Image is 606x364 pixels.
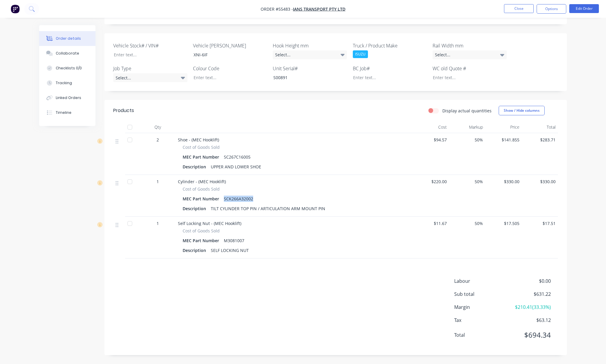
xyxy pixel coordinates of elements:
[415,178,447,185] span: $220.00
[353,65,427,72] label: BC Job#
[452,178,483,185] span: 50%
[507,317,551,324] span: $63.12
[39,76,95,90] button: Tracking
[157,137,159,143] span: 2
[485,121,522,133] div: Price
[11,4,20,13] img: Factory
[507,304,551,311] span: $210.41 ( 33.33 %)
[454,290,507,298] span: Sub total
[178,179,226,184] span: Cylinder - (MEC Hooklift)
[353,42,427,49] label: Truck / Product Make
[507,290,551,298] span: $631.22
[157,220,159,226] span: 1
[56,80,72,86] div: Tracking
[449,121,486,133] div: Markup
[273,42,347,49] label: Hook Height mm
[208,204,328,213] div: TILT CYLINDER TOP PIN / ARTICULATION ARM MOUNT PIN
[488,178,519,185] span: $330.00
[507,330,551,340] span: $694.34
[454,331,507,339] span: Total
[208,162,264,171] div: UPPER AND LOWER SHOE
[433,65,507,72] label: WC old Quote #
[433,42,507,49] label: Rail Width mm
[56,51,79,56] div: Collaborate
[452,137,483,143] span: 50%
[454,317,507,324] span: Tax
[189,50,263,59] div: XNI-6IF
[273,50,347,59] div: Select...
[488,137,519,143] span: $141.855
[221,194,256,203] div: SCK266A32002
[261,6,293,12] span: Order #55483 -
[113,65,187,72] label: Job Type
[273,65,347,72] label: Unit Serial#
[56,66,82,71] div: Checklists 0/0
[524,137,556,143] span: $283.71
[183,204,208,213] div: Description
[183,194,221,203] div: MEC Part Number
[524,220,556,226] span: $17.51
[454,277,507,285] span: Labour
[454,304,507,311] span: Margin
[39,90,95,105] button: Linked Orders
[183,144,220,150] span: Cost of Goods Sold
[452,220,483,226] span: 50%
[569,4,599,13] button: Edit Order
[56,95,81,100] div: Linked Orders
[183,153,221,161] div: MEC Part Number
[413,121,449,133] div: Cost
[488,220,519,226] span: $17.505
[183,228,220,234] span: Cost of Goods Sold
[537,4,566,14] button: Options
[183,162,208,171] div: Description
[221,236,247,245] div: M3081007
[208,246,251,255] div: SELF LOCKING NUT
[56,36,81,41] div: Order details
[39,46,95,61] button: Collaborate
[178,221,241,226] span: Self Locking Nut - (MEC Hooklift)
[193,42,267,49] label: Vehicle [PERSON_NAME]
[39,105,95,120] button: Timeline
[221,153,253,161] div: SC267C16005
[178,137,219,143] span: Shoe - (MEC Hooklift)
[113,42,187,49] label: Vehicle Stock# / VIN#
[269,73,343,82] div: S00891
[183,186,220,192] span: Cost of Goods Sold
[39,31,95,46] button: Order details
[183,246,208,255] div: Description
[193,65,267,72] label: Colour Code
[507,277,551,285] span: $0.00
[504,4,534,13] button: Close
[183,236,221,245] div: MEC Part Number
[524,178,556,185] span: $330.00
[157,178,159,185] span: 1
[415,220,447,226] span: $11.67
[415,137,447,143] span: $94.57
[499,106,545,115] button: Show / Hide columns
[433,50,507,59] div: Select...
[56,110,71,115] div: Timeline
[293,6,345,12] a: Ians Transport Pty Ltd
[442,108,492,114] label: Display actual quantities
[140,121,176,133] div: Qty
[39,61,95,76] button: Checklists 0/0
[522,121,558,133] div: Total
[113,73,187,82] div: Select...
[353,50,368,58] div: ISUZU
[113,107,134,114] div: Products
